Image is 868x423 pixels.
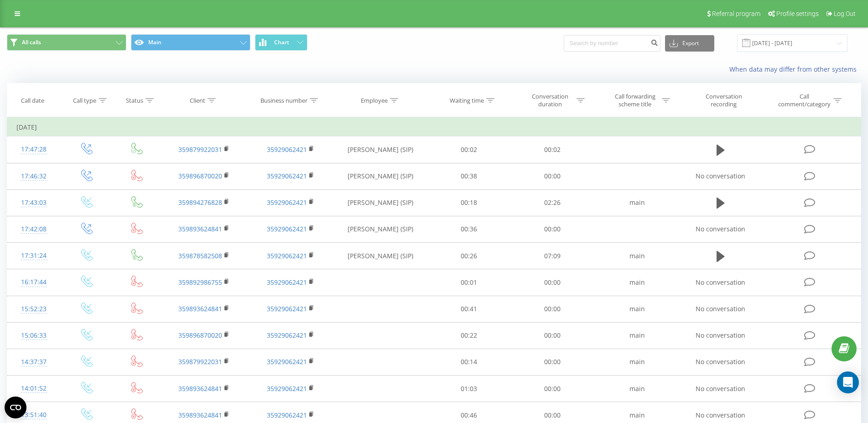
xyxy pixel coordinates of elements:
a: 359878582508 [178,251,222,260]
span: Log Out [834,10,856,17]
button: Export [665,35,714,52]
td: 00:36 [427,216,511,242]
a: When data may differ from other systems [729,65,861,73]
span: Referral program [712,10,760,17]
td: 00:00 [510,216,594,242]
td: main [594,189,681,216]
span: No conversation [696,411,745,419]
a: 35929062421 [267,145,307,154]
a: 35929062421 [267,357,307,366]
td: main [594,349,681,375]
a: 359893624841 [178,411,222,419]
button: All calls [7,34,126,51]
a: 35929062421 [267,304,307,313]
td: [PERSON_NAME] (SIP) [334,163,427,189]
a: 35929062421 [267,172,307,180]
div: 14:01:52 [16,380,51,397]
td: 00:41 [427,296,511,322]
span: All calls [22,39,41,46]
td: 00:00 [510,322,594,349]
td: 02:26 [510,189,594,216]
td: 00:00 [510,269,594,296]
td: 00:00 [510,163,594,189]
td: 00:38 [427,163,511,189]
div: Call comment/category [778,93,831,108]
td: main [594,296,681,322]
td: 00:00 [510,376,594,402]
div: Call forwarding scheme title [611,93,660,108]
td: 00:00 [510,296,594,322]
td: [PERSON_NAME] (SIP) [334,243,427,269]
td: [DATE] [7,118,861,136]
td: [PERSON_NAME] (SIP) [334,189,427,216]
div: Open Intercom Messenger [837,371,859,393]
a: 35929062421 [267,278,307,287]
div: Employee [361,97,388,104]
span: No conversation [696,225,745,233]
td: main [594,322,681,349]
a: 35929062421 [267,225,307,233]
td: 00:18 [427,189,511,216]
span: No conversation [696,278,745,287]
button: Main [131,34,250,51]
td: 00:00 [510,349,594,375]
a: 359894276828 [178,198,222,207]
div: 14:37:37 [16,353,51,371]
span: No conversation [696,172,745,180]
div: 17:46:32 [16,167,51,185]
a: 359896870020 [178,331,222,339]
span: Chart [274,39,289,46]
td: main [594,376,681,402]
a: 359896870020 [178,172,222,180]
td: [PERSON_NAME] (SIP) [334,216,427,242]
a: 359893624841 [178,384,222,393]
div: 16:17:44 [16,273,51,291]
span: No conversation [696,384,745,393]
td: 00:22 [427,322,511,349]
a: 35929062421 [267,331,307,339]
div: 17:47:28 [16,141,51,158]
td: 00:01 [427,269,511,296]
td: 00:14 [427,349,511,375]
td: 07:09 [510,243,594,269]
div: Status [126,97,143,104]
div: 15:06:33 [16,327,51,345]
div: 17:43:03 [16,194,51,212]
a: 359893624841 [178,304,222,313]
div: Client [190,97,205,104]
div: Waiting time [450,97,484,104]
a: 359893624841 [178,225,222,233]
span: Profile settings [776,10,819,17]
a: 35929062421 [267,384,307,393]
div: Call type [73,97,96,104]
a: 35929062421 [267,251,307,260]
div: Business number [260,97,307,104]
a: 35929062421 [267,198,307,207]
div: Call date [21,97,44,104]
td: main [594,243,681,269]
td: 01:03 [427,376,511,402]
a: 35929062421 [267,411,307,419]
button: Chart [255,34,307,51]
div: Conversation recording [694,93,754,108]
a: 359892986755 [178,278,222,287]
div: 17:42:08 [16,220,51,238]
td: 00:02 [427,136,511,163]
input: Search by number [564,35,660,52]
td: [PERSON_NAME] (SIP) [334,136,427,163]
span: No conversation [696,304,745,313]
button: Open CMP widget [5,397,26,418]
td: main [594,269,681,296]
div: Conversation duration [525,93,574,108]
td: 00:26 [427,243,511,269]
a: 359879922031 [178,357,222,366]
div: 15:52:23 [16,300,51,318]
a: 359879922031 [178,145,222,154]
span: No conversation [696,331,745,339]
div: 17:31:24 [16,247,51,265]
td: 00:02 [510,136,594,163]
span: No conversation [696,357,745,366]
